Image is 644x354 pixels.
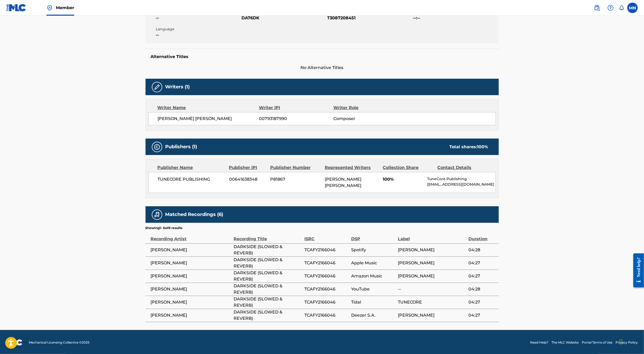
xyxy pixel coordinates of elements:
span: [PERSON_NAME] [151,273,231,279]
span: [PERSON_NAME] [398,260,466,266]
div: ISRC [304,230,349,242]
p: [EMAIL_ADDRESS][DOMAIN_NAME] [427,182,495,187]
span: [PERSON_NAME] [398,312,466,318]
span: Composer [333,116,401,122]
span: 100 % [477,144,488,149]
div: Publisher Number [270,164,321,171]
p: TuneCore Publishing [427,176,495,182]
span: YouTube [351,286,395,292]
div: Publisher IPI [229,164,266,171]
span: 04:28 [468,286,496,292]
img: search [594,5,600,11]
iframe: Chat Widget [618,329,644,354]
iframe: Resource Center [629,249,644,292]
span: 04:27 [468,260,496,266]
span: Apple Music [351,260,395,266]
span: 00793187990 [259,116,333,122]
span: -- [398,286,466,292]
img: MLC Logo [6,4,26,12]
span: TCAFY2166046 [304,260,349,266]
div: Total shares: [450,144,488,150]
div: User Menu [627,3,638,13]
span: TCAFY2166046 [304,299,349,305]
h5: Publishers (1) [165,144,197,150]
div: Contact Details [438,164,488,171]
span: Mechanical Licensing Collective © 2025 [29,340,89,345]
h5: Alternative Titles [151,54,494,59]
span: DARKSIDE (SLOWED & REVERB) [234,296,302,309]
span: -- [156,15,240,21]
div: Duration [468,230,496,242]
span: [PERSON_NAME] [151,312,231,318]
span: P81867 [270,176,321,182]
span: DA76DK [242,15,326,21]
span: TCAFY2166046 [304,273,349,279]
div: Drag [619,334,623,350]
div: Recording Artist [151,230,231,242]
a: The MLC Website [552,340,579,345]
span: TUNECORE PUBLISHING [158,176,225,182]
span: 04:27 [468,273,496,279]
img: Writers [154,84,160,90]
img: Matched Recordings [154,212,160,218]
span: -- [156,32,240,38]
p: Showing 1 - 6 of 6 results [146,226,183,230]
div: Writer IPI [259,105,333,111]
span: [PERSON_NAME] [PERSON_NAME] [158,116,259,122]
span: TCAFY2166046 [304,312,349,318]
span: DARKSIDE (SLOWED & REVERB) [234,309,302,322]
span: DARKSIDE (SLOWED & REVERB) [234,244,302,256]
span: Deezer S.A. [351,312,395,318]
div: Collection Share [383,164,433,171]
span: TUNECORE [398,299,466,305]
span: [PERSON_NAME] [151,260,231,266]
span: [PERSON_NAME] [151,286,231,292]
span: Spotify [351,247,395,253]
div: DSP [351,230,395,242]
div: Notifications [619,5,624,10]
span: 04:27 [468,312,496,318]
span: [PERSON_NAME] [PERSON_NAME] [325,177,361,188]
img: Publishers [154,144,160,150]
a: Privacy Policy [616,340,638,345]
a: Public Search [592,3,602,13]
span: 00641638348 [229,176,266,182]
span: TCAFY2166046 [304,286,349,292]
div: Recording Title [234,230,302,242]
div: Publisher Name [158,164,225,171]
span: Tidal [351,299,395,305]
span: Amazon Music [351,273,395,279]
div: Writer Role [333,105,401,111]
h5: Matched Recordings (6) [165,212,223,218]
div: Represented Writers [325,164,379,171]
span: [PERSON_NAME] [398,273,466,279]
span: Language [156,26,240,32]
a: Need Help? [530,340,548,345]
a: Portal Terms of Use [582,340,612,345]
span: DARKSIDE (SLOWED & REVERB) [234,270,302,282]
span: No Alternative Titles [146,65,499,71]
span: [PERSON_NAME] [151,247,231,253]
span: DARKSIDE (SLOWED & REVERB) [234,283,302,295]
span: Member [56,5,74,11]
span: T3087208451 [327,15,412,21]
div: Label [398,230,466,242]
span: [PERSON_NAME] [398,247,466,253]
img: Top Rightsholder [47,5,53,11]
span: 100% [383,176,423,182]
img: help [607,5,614,11]
span: --:-- [413,15,497,21]
span: [PERSON_NAME] [151,299,231,305]
span: TCAFY2166046 [304,247,349,253]
div: Help [605,3,616,13]
div: Writer Name [158,105,259,111]
span: 04:28 [468,247,496,253]
span: DARKSIDE (SLOWED & REVERB) [234,257,302,269]
span: 04:27 [468,299,496,305]
h5: Writers (1) [165,84,190,90]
